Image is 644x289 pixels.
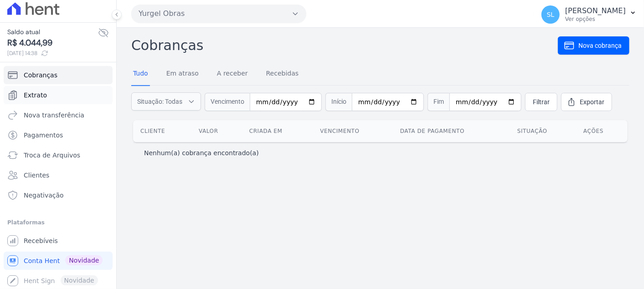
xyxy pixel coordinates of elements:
[428,93,449,111] span: Fim
[578,41,622,50] span: Nova cobrança
[131,5,306,23] button: Yurgel Obras
[24,71,57,80] span: Cobranças
[533,97,550,106] span: Filtrar
[165,62,201,86] a: Em atraso
[131,62,150,86] a: Tudo
[131,92,201,111] button: Situação: Todas
[4,126,113,144] a: Pagamentos
[7,49,98,57] span: [DATE] 14:38
[131,35,558,56] h2: Cobranças
[525,93,557,111] a: Filtrar
[24,191,64,200] span: Negativação
[215,62,250,86] a: A receber
[24,131,63,140] span: Pagamentos
[558,36,629,55] a: Nova cobrança
[534,2,644,27] button: SL [PERSON_NAME] Ver opções
[4,166,113,184] a: Clientes
[547,11,555,18] span: SL
[580,97,604,106] span: Exportar
[24,111,84,120] span: Nova transferência
[325,93,352,111] span: Início
[565,15,626,23] p: Ver opções
[4,186,113,204] a: Negativação
[137,97,182,106] span: Situação: Todas
[565,6,626,15] p: [PERSON_NAME]
[4,106,113,124] a: Nova transferência
[7,27,98,37] span: Saldo atual
[4,66,113,84] a: Cobranças
[4,146,113,164] a: Troca de Arquivos
[264,62,301,86] a: Recebidas
[191,120,242,142] th: Valor
[561,93,612,111] a: Exportar
[133,120,191,142] th: Cliente
[24,236,58,245] span: Recebíveis
[7,37,98,49] span: R$ 4.044,99
[4,86,113,104] a: Extrato
[4,232,113,250] a: Recebíveis
[7,217,109,228] div: Plataformas
[24,151,80,160] span: Troca de Arquivos
[393,120,510,142] th: Data de pagamento
[510,120,576,142] th: Situação
[24,256,60,265] span: Conta Hent
[205,93,250,111] span: Vencimento
[144,148,259,157] p: Nenhum(a) cobrança encontrado(a)
[313,120,393,142] th: Vencimento
[576,120,628,142] th: Ações
[24,171,49,180] span: Clientes
[65,255,103,265] span: Novidade
[4,252,113,270] a: Conta Hent Novidade
[24,91,47,100] span: Extrato
[242,120,313,142] th: Criada em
